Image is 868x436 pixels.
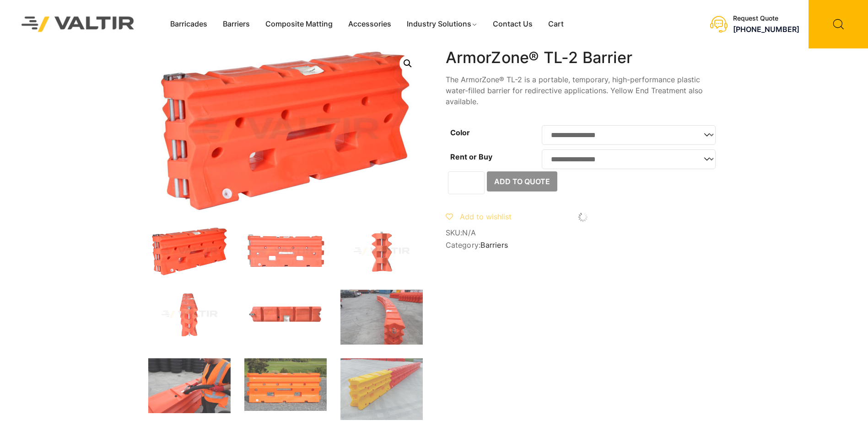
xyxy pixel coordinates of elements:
[244,227,327,276] img: Armorzone_Org_Front.jpg
[485,17,540,31] a: Contact Us
[480,240,508,250] a: Barriers
[733,25,799,34] a: [PHONE_NUMBER]
[258,17,340,31] a: Composite Matting
[450,128,470,137] label: Color
[148,358,231,413] img: IMG_8185-scaled-1.jpg
[244,358,327,411] img: ArmorZone-main-image-scaled-1.jpg
[215,17,258,31] a: Barriers
[399,17,485,31] a: Industry Solutions
[448,171,485,194] input: Product quantity
[446,48,720,67] h1: ArmorZone® TL-2 Barrier
[340,17,399,31] a: Accessories
[462,228,476,237] span: N/A
[446,74,720,107] p: The ArmorZone® TL-2 is a portable, temporary, high-performance plastic water-filled barrier for r...
[244,290,327,339] img: Armorzone_Org_Top.jpg
[450,152,492,161] label: Rent or Buy
[540,17,571,31] a: Cart
[162,17,215,31] a: Barricades
[10,5,146,43] img: Valtir Rentals
[340,358,423,420] img: CIMG8790-2-scaled-1.jpg
[733,15,799,22] div: Request Quote
[148,227,231,276] img: ArmorZone_Org_3Q.jpg
[446,229,720,237] span: SKU:
[340,227,423,276] img: Armorzone_Org_Side.jpg
[340,290,423,345] img: IMG_8193-scaled-1.jpg
[487,171,557,191] button: Add to Quote
[148,290,231,339] img: Armorzone_Org_x1.jpg
[446,241,720,250] span: Category:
